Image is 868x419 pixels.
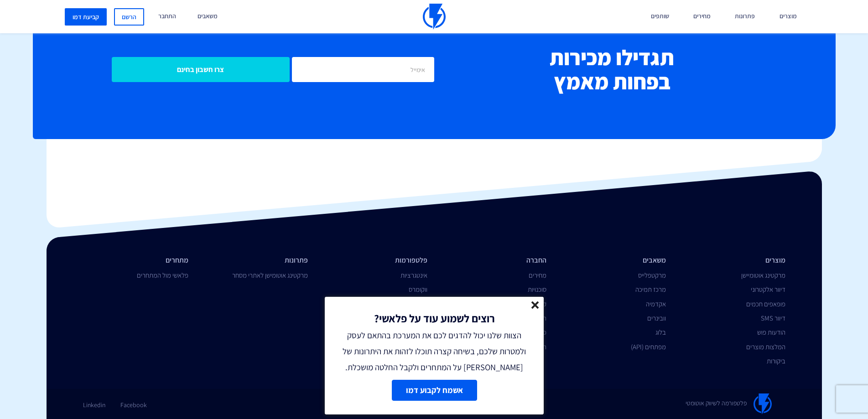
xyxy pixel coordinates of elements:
[434,46,790,93] h2: תגדילו מכירות בפחות מאמץ
[400,271,427,279] a: אינטגרציות
[761,314,785,322] a: דיוור SMS
[232,271,308,279] a: מרקטינג אוטומישן לאתרי מסחר
[638,271,666,279] a: מרקטפלייס
[746,342,785,351] a: המלצות מוצרים
[751,285,785,294] a: דיוור אלקטרוני
[741,271,785,279] a: מרקטינג אוטומיישן
[686,393,772,414] a: פלטפורמה לשיווק אוטומטי
[631,342,666,351] a: מפתחים (API)
[754,393,772,414] img: Flashy
[646,300,666,308] a: אקדמיה
[202,255,308,266] li: פתרונות
[635,285,666,294] a: מרכז תמיכה
[528,285,546,294] a: סוכנויות
[655,328,666,336] a: בלוג
[112,57,290,82] input: צרו חשבון בחינם
[647,314,666,322] a: וובינרים
[767,357,785,365] a: ביקורות
[757,328,785,336] a: הודעות פוש
[322,255,427,266] li: פלטפורמות
[137,271,188,279] a: פלאשי מול המתחרים
[746,300,785,308] a: פופאפים חכמים
[114,8,144,26] a: הרשם
[120,393,147,409] a: Facebook
[83,255,189,266] li: מתחרים
[680,255,785,266] li: מוצרים
[560,255,666,266] li: משאבים
[83,393,105,409] a: Linkedin
[65,8,107,26] a: קביעת דמו
[409,285,427,294] a: ווקומרס
[529,271,546,279] a: מחירים
[441,255,547,266] li: החברה
[292,57,434,82] input: אימייל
